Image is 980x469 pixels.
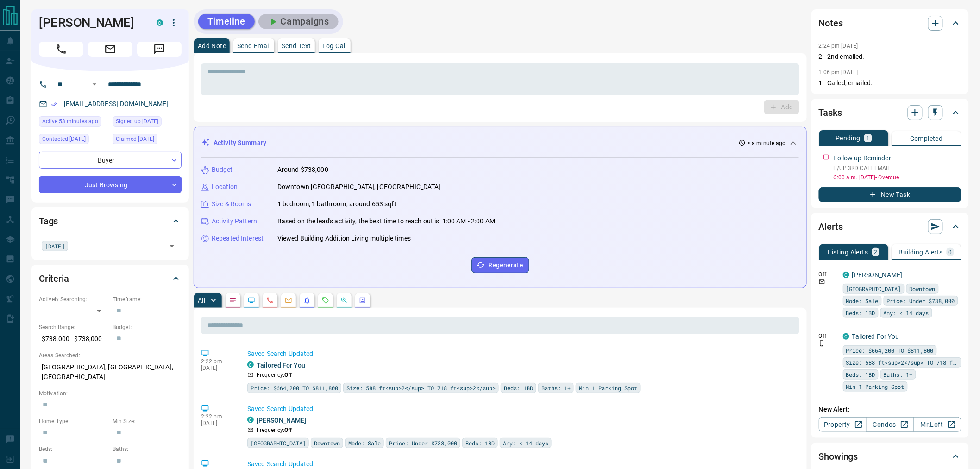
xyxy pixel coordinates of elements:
[819,78,961,88] p: 1 - Called, emailed.
[51,101,57,108] svg: Email Verified
[949,249,952,255] p: 0
[819,270,837,279] p: Off
[819,405,961,414] p: New Alert:
[348,438,381,448] span: Mode: Sale
[212,182,238,192] p: Location
[257,371,292,379] p: Frequency:
[116,117,158,126] span: Signed up [DATE]
[884,308,929,317] span: Any: < 14 days
[39,214,58,228] h2: Tags
[874,249,878,255] p: 2
[819,332,837,340] p: Off
[819,52,961,62] p: 2 - 2nd emailed.
[257,417,306,424] a: [PERSON_NAME]
[819,417,867,432] a: Property
[828,249,868,255] p: Listing Alerts
[201,413,233,420] p: 2:22 pm
[340,297,348,304] svg: Opportunities
[852,271,903,279] a: [PERSON_NAME]
[277,199,396,209] p: 1 bedroom, 1 bathroom, around 653 sqft
[212,234,264,243] p: Repeated Interest
[303,297,311,304] svg: Listing Alerts
[471,257,529,273] button: Regenerate
[834,164,961,172] p: F/UP 3RD CALL EMAIL
[819,187,961,202] button: New Task
[819,16,843,31] h2: Notes
[113,295,182,304] p: Timeframe:
[346,383,496,393] span: Size: 588 ft<sup>2</sup> TO 718 ft<sup>2</sup>
[284,427,292,433] strong: Off
[39,331,108,347] p: $738,000 - $738,000
[212,165,233,175] p: Budget
[39,152,182,169] div: Buyer
[843,272,849,278] div: condos.ca
[88,42,132,57] span: Email
[846,296,879,305] span: Mode: Sale
[39,271,69,286] h2: Criteria
[39,445,108,453] p: Beds:
[852,333,899,340] a: Tailored For You
[113,323,182,331] p: Budget:
[846,346,934,355] span: Price: $664,200 TO $811,800
[212,199,251,209] p: Size & Rooms
[257,426,292,434] p: Frequency:
[214,138,266,148] p: Activity Summary
[113,134,182,147] div: Fri Oct 10 2025
[819,445,961,468] div: Showings
[229,297,237,304] svg: Notes
[819,12,961,34] div: Notes
[237,43,270,49] p: Send Email
[198,43,226,49] p: Add Note
[42,134,86,144] span: Contacted [DATE]
[247,417,254,423] div: condos.ca
[819,69,858,76] p: 1:06 pm [DATE]
[201,134,799,152] div: Activity Summary< a minute ago
[247,349,796,359] p: Saved Search Updated
[541,383,571,393] span: Baths: 1+
[247,404,796,414] p: Saved Search Updated
[201,420,233,426] p: [DATE]
[819,340,825,347] svg: Push Notification Only
[819,105,842,120] h2: Tasks
[884,370,913,379] span: Baths: 1+
[846,358,958,367] span: Size: 588 ft<sup>2</sup> TO 718 ft<sup>2</sup>
[198,297,205,304] p: All
[503,438,548,448] span: Any: < 14 days
[39,134,108,147] div: Fri Oct 10 2025
[899,249,943,255] p: Building Alerts
[277,234,411,243] p: Viewed Building Addition Living multiple times
[157,19,163,26] div: condos.ca
[39,15,143,30] h1: [PERSON_NAME]
[285,297,292,304] svg: Emails
[322,297,329,304] svg: Requests
[846,382,905,391] span: Min 1 Parking Spot
[819,449,858,464] h2: Showings
[465,438,495,448] span: Beds: 1BD
[284,372,292,378] strong: Off
[910,135,943,142] p: Completed
[64,100,169,108] a: [EMAIL_ADDRESS][DOMAIN_NAME]
[834,153,891,163] p: Follow up Reminder
[277,165,328,175] p: Around $738,000
[887,296,955,305] span: Price: Under $738,000
[247,361,254,368] div: condos.ca
[748,139,786,147] p: < a minute ago
[212,216,257,226] p: Activity Pattern
[257,361,305,369] a: Tailored For You
[322,43,347,49] p: Log Call
[39,323,108,331] p: Search Range:
[579,383,637,393] span: Min 1 Parking Spot
[251,438,306,448] span: [GEOGRAPHIC_DATA]
[258,14,339,29] button: Campaigns
[846,308,875,317] span: Beds: 1BD
[39,210,182,232] div: Tags
[819,101,961,124] div: Tasks
[846,370,875,379] span: Beds: 1BD
[39,360,182,385] p: [GEOGRAPHIC_DATA], [GEOGRAPHIC_DATA], [GEOGRAPHIC_DATA]
[39,417,108,425] p: Home Type:
[843,333,849,340] div: condos.ca
[389,438,457,448] span: Price: Under $738,000
[198,14,255,29] button: Timeline
[113,116,182,129] div: Fri Oct 10 2025
[314,438,340,448] span: Downtown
